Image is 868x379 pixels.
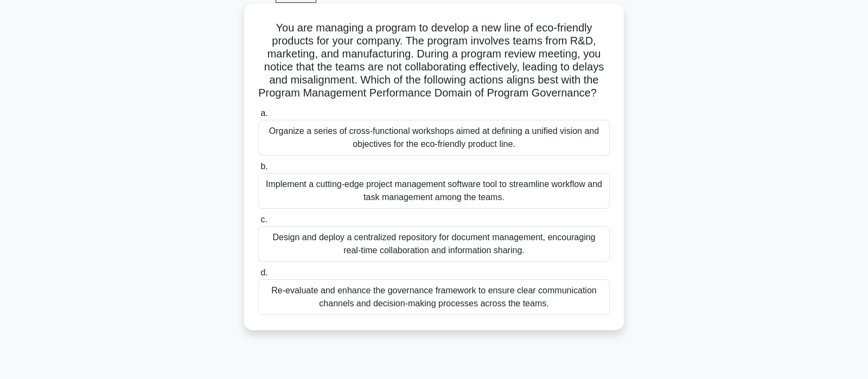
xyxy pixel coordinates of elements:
h5: You are managing a program to develop a new line of eco-friendly products for your company. The p... [257,21,611,100]
div: Design and deploy a centralized repository for document management, encouraging real-time collabo... [258,226,610,262]
div: Organize a series of cross-functional workshops aimed at defining a unified vision and objectives... [258,120,610,156]
span: d. [260,268,267,277]
div: Implement a cutting-edge project management software tool to streamline workflow and task managem... [258,173,610,209]
span: c. [260,215,267,224]
span: b. [260,162,267,171]
div: Re-evaluate and enhance the governance framework to ensure clear communication channels and decis... [258,279,610,315]
span: a. [260,108,267,118]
